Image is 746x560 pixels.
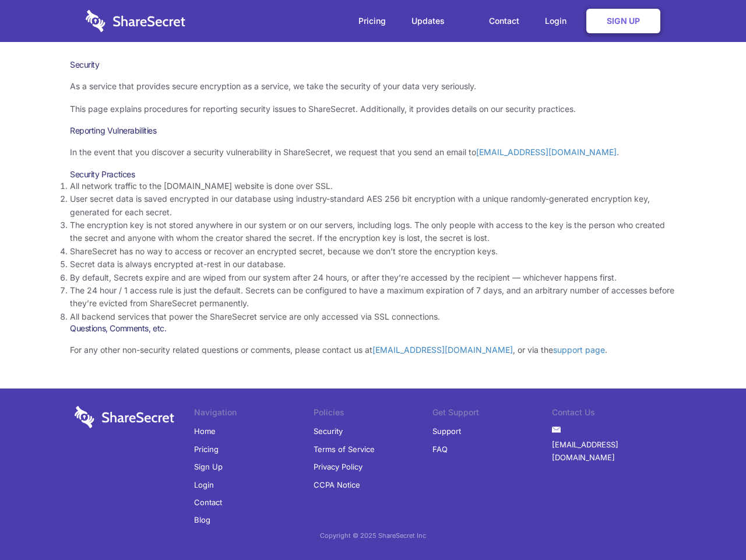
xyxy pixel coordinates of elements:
[194,494,222,511] a: Contact
[70,258,676,271] li: Secret data is always encrypted at-rest in our database.
[314,406,433,422] li: Policies
[70,310,676,323] li: All backend services that power the ShareSecret service are only accessed via SSL connections.
[586,9,660,33] a: Sign Up
[70,169,676,180] h3: Security Practices
[86,10,185,32] img: logo-wordmark-white-trans-d4663122ce5f474addd5e946df7df03e33cb6a1c49d2221995e7729f52c070b2.svg
[477,3,531,39] a: Contact
[347,3,397,39] a: Pricing
[70,245,676,258] li: ShareSecret has no way to access or recover an encrypted secret, because we don’t store the encry...
[476,147,617,157] a: [EMAIL_ADDRESS][DOMAIN_NAME]
[70,219,676,245] li: The encryption key is not stored anywhere in our system or on our servers, including logs. The on...
[194,476,214,494] a: Login
[194,422,216,440] a: Home
[70,323,676,334] h3: Questions, Comments, etc.
[70,192,676,219] li: User secret data is saved encrypted in our database using industry-standard AES 256 bit encryptio...
[70,284,676,310] li: The 24 hour / 1 access rule is just the default. Secrets can be configured to have a maximum expi...
[533,3,584,39] a: Login
[70,271,676,284] li: By default, Secrets expire and are wiped from our system after 24 hours, or after they’re accesse...
[194,406,314,422] li: Navigation
[70,60,676,70] h1: Security
[70,103,676,116] p: This page explains procedures for reporting security issues to ShareSecret. Additionally, it prov...
[553,345,605,355] a: support page
[552,436,671,467] a: [EMAIL_ADDRESS][DOMAIN_NAME]
[432,440,448,458] a: FAQ
[194,511,210,528] a: Blog
[372,345,513,355] a: [EMAIL_ADDRESS][DOMAIN_NAME]
[194,440,219,458] a: Pricing
[70,180,676,192] li: All network traffic to the [DOMAIN_NAME] website is done over SSL.
[194,458,223,475] a: Sign Up
[314,422,343,440] a: Security
[70,344,676,356] p: For any other non-security related questions or comments, please contact us at , or via the .
[314,458,363,475] a: Privacy Policy
[552,406,671,422] li: Contact Us
[75,406,174,428] img: logo-wordmark-white-trans-d4663122ce5f474addd5e946df7df03e33cb6a1c49d2221995e7729f52c070b2.svg
[314,476,360,494] a: CCPA Notice
[432,422,461,440] a: Support
[432,406,552,422] li: Get Support
[70,146,676,159] p: In the event that you discover a security vulnerability in ShareSecret, we request that you send ...
[70,80,676,93] p: As a service that provides secure encryption as a service, we take the security of your data very...
[70,125,676,136] h3: Reporting Vulnerabilities
[314,440,375,458] a: Terms of Service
